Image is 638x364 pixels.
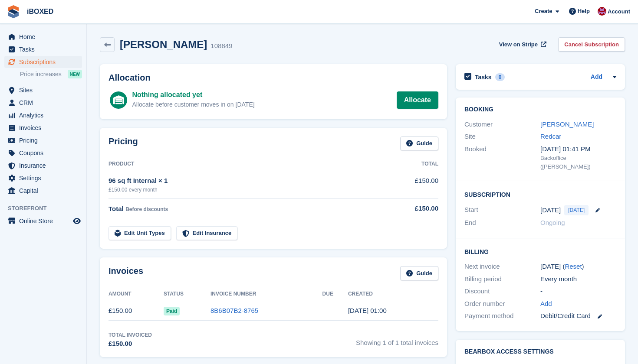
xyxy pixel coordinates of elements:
[68,70,82,78] div: NEW
[19,97,71,109] span: CRM
[388,171,438,198] td: £150.00
[540,133,561,140] a: Redcar
[19,215,71,227] span: Online Store
[19,147,71,159] span: Coupons
[464,120,540,130] div: Customer
[400,266,438,280] a: Guide
[540,154,616,171] div: Backoffice ([PERSON_NAME])
[109,226,171,240] a: Edit Unit Types
[540,311,616,321] div: Debit/Credit Card
[499,40,538,49] span: View on Stripe
[8,204,86,213] span: Storefront
[564,205,589,215] span: [DATE]
[464,218,540,228] div: End
[4,122,82,134] a: menu
[109,157,388,171] th: Product
[109,176,388,186] div: 96 sq ft Internal × 1
[120,39,207,50] h2: [PERSON_NAME]
[19,159,71,172] span: Insurance
[540,274,616,284] div: Every month
[4,159,82,172] a: menu
[496,37,548,52] a: View on Stripe
[464,348,616,355] h2: BearBox Access Settings
[540,286,616,296] div: -
[4,31,82,43] a: menu
[464,205,540,215] div: Start
[19,43,71,55] span: Tasks
[578,7,590,16] span: Help
[348,287,438,301] th: Created
[20,70,62,78] span: Price increases
[109,339,152,349] div: £150.00
[19,122,71,134] span: Invoices
[495,73,505,81] div: 0
[540,120,594,128] a: [PERSON_NAME]
[598,7,606,16] img: Amanda Forder
[400,136,438,151] a: Guide
[565,263,582,270] a: Reset
[164,287,210,301] th: Status
[4,84,82,96] a: menu
[19,31,71,43] span: Home
[20,69,82,79] a: Price increases NEW
[19,134,71,146] span: Pricing
[109,266,143,280] h2: Invoices
[4,185,82,197] a: menu
[109,136,138,151] h2: Pricing
[4,215,82,227] a: menu
[464,299,540,309] div: Order number
[397,91,438,109] a: Allocate
[19,109,71,121] span: Analytics
[125,206,168,212] span: Before discounts
[19,56,71,68] span: Subscriptions
[19,84,71,96] span: Sites
[540,205,561,215] time: 2025-09-22 00:00:00 UTC
[7,5,20,18] img: stora-icon-8386f47178a22dfd0bd8f6a31ec36ba5ce8667c1dd55bd0f319d3a0aa187defe.svg
[210,307,258,314] a: 8B6B07B2-8765
[132,100,254,109] div: Allocate before customer moves in on [DATE]
[4,134,82,146] a: menu
[464,190,616,198] h2: Subscription
[109,301,164,321] td: £150.00
[464,247,616,256] h2: Billing
[540,262,616,272] div: [DATE] ( )
[109,186,388,194] div: £150.00 every month
[132,90,254,100] div: Nothing allocated yet
[322,287,348,301] th: Due
[388,204,438,214] div: £150.00
[535,7,552,16] span: Create
[464,262,540,272] div: Next invoice
[464,144,540,171] div: Booked
[464,106,616,113] h2: Booking
[475,73,492,81] h2: Tasks
[109,287,164,301] th: Amount
[4,109,82,121] a: menu
[464,311,540,321] div: Payment method
[348,307,387,314] time: 2025-09-22 00:00:14 UTC
[109,331,152,339] div: Total Invoiced
[464,132,540,142] div: Site
[4,56,82,68] a: menu
[109,73,438,83] h2: Allocation
[608,7,630,16] span: Account
[23,4,57,19] a: iBOXED
[176,226,238,240] a: Edit Insurance
[540,219,565,226] span: Ongoing
[388,157,438,171] th: Total
[19,185,71,197] span: Capital
[356,331,438,349] span: Showing 1 of 1 total invoices
[540,144,616,154] div: [DATE] 01:41 PM
[540,299,552,309] a: Add
[210,41,232,51] div: 108849
[210,287,322,301] th: Invoice Number
[109,205,124,212] span: Total
[4,172,82,184] a: menu
[464,286,540,296] div: Discount
[4,43,82,55] a: menu
[164,307,180,315] span: Paid
[19,172,71,184] span: Settings
[4,97,82,109] a: menu
[558,37,625,52] a: Cancel Subscription
[464,274,540,284] div: Billing period
[72,216,82,226] a: Preview store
